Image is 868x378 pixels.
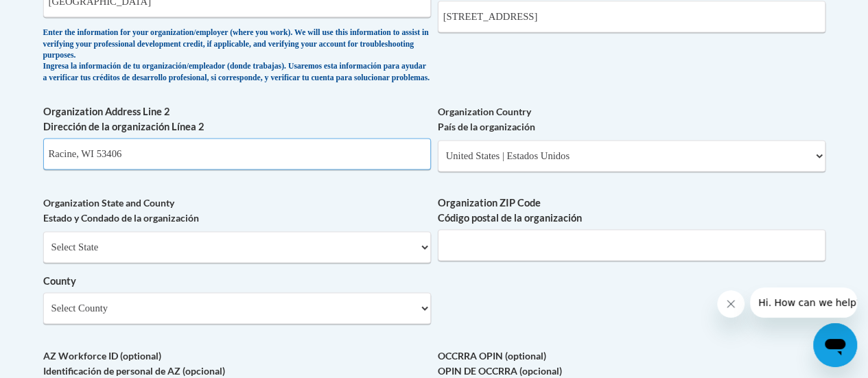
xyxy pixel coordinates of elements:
[438,229,825,261] input: Metadata input
[438,1,825,32] input: Metadata input
[43,196,431,226] label: Organization State and County Estado y Condado de la organización
[438,196,825,226] label: Organization ZIP Code Código postal de la organización
[438,348,825,378] label: OCCRRA OPIN (optional) OPIN DE OCCRRA (opcional)
[43,27,431,84] div: Enter the information for your organization/employer (where you work). We will use this informati...
[43,274,431,289] label: County
[43,104,431,134] label: Organization Address Line 2 Dirección de la organización Línea 2
[43,138,431,169] input: Metadata input
[813,323,857,367] iframe: Button to launch messaging window
[717,290,744,318] iframe: Close message
[750,287,857,318] iframe: Message from company
[8,10,111,21] span: Hi. How can we help?
[43,348,431,378] label: AZ Workforce ID (optional) Identificación de personal de AZ (opcional)
[438,104,825,134] label: Organization Country País de la organización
